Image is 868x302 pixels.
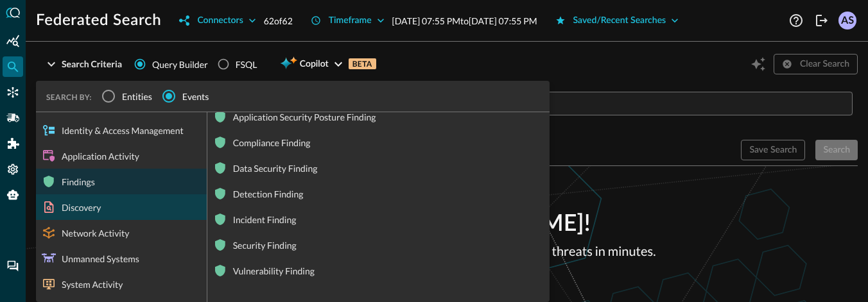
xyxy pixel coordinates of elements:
div: Query Agent [3,185,23,205]
div: Timeframe [329,13,372,29]
span: Copilot [300,56,329,72]
div: Settings [3,159,23,180]
div: Application Security Posture Finding [207,104,550,130]
p: BETA [349,58,376,69]
button: CopilotBETA [272,54,383,74]
span: Events [182,90,209,103]
div: Identity & Access Management [36,117,207,143]
div: Network Activity [36,220,207,246]
div: Vulnerability Finding [207,258,550,283]
div: Connectors [197,13,243,29]
div: FSQL [236,58,257,71]
div: Incident Finding [207,206,550,232]
div: Connectors [3,82,23,103]
div: Unmanned Systems [36,246,207,271]
div: Compliance Finding [207,130,550,155]
div: Federated Search [3,56,23,77]
div: Search Criteria [62,56,122,72]
button: Search Criteria [36,54,130,74]
div: AS [838,12,856,29]
input: Value [401,96,847,112]
h1: Federated Search [36,10,161,31]
button: Logout [812,10,832,31]
p: 62 of 62 [264,14,293,28]
div: Saved/Recent Searches [573,13,666,29]
div: Application Activity [36,143,207,169]
div: Discovery [36,194,207,220]
div: Security Finding [207,232,550,258]
span: Query Builder [152,58,208,71]
button: Help [786,10,806,31]
div: Detection Finding [207,181,550,206]
button: Timeframe [303,10,392,31]
div: Summary Insights [3,31,23,51]
div: Pipelines [3,108,23,128]
div: Data Security Finding [207,155,550,181]
div: Chat [3,256,23,276]
div: Addons [3,133,24,154]
div: System Activity [36,271,207,297]
span: Entities [122,90,152,103]
p: [DATE] 07:55 PM to [DATE] 07:55 PM [392,14,537,28]
button: Connectors [171,10,263,31]
button: Saved/Recent Searches [548,10,687,31]
span: SEARCH BY: [46,92,92,102]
